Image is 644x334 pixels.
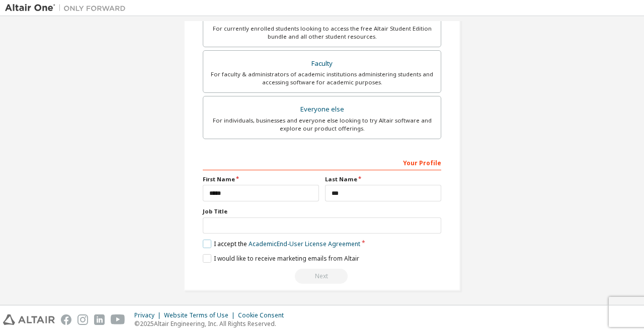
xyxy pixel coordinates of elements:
[61,314,71,325] img: facebook.svg
[238,311,290,319] div: Cookie Consent
[111,314,125,325] img: youtube.svg
[164,311,238,319] div: Website Terms of Use
[203,240,360,248] label: I accept the
[325,175,441,183] label: Last Name
[134,311,164,319] div: Privacy
[203,254,359,263] label: I would like to receive marketing emails from Altair
[77,314,88,325] img: instagram.svg
[5,3,131,13] img: Altair One
[203,269,441,284] div: Read and acccept EULA to continue
[209,25,435,41] div: For currently enrolled students looking to access the free Altair Student Edition bundle and all ...
[209,70,435,86] div: For faculty & administrators of academic institutions administering students and accessing softwa...
[94,314,105,325] img: linkedin.svg
[249,240,360,248] a: Academic End-User License Agreement
[209,57,435,71] div: Faculty
[134,319,290,328] p: © 2025 Altair Engineering, Inc. All Rights Reserved.
[209,102,435,117] div: Everyone else
[203,154,441,170] div: Your Profile
[3,314,55,325] img: altair_logo.svg
[209,117,435,133] div: For individuals, businesses and everyone else looking to try Altair software and explore our prod...
[203,207,441,215] label: Job Title
[203,175,319,183] label: First Name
